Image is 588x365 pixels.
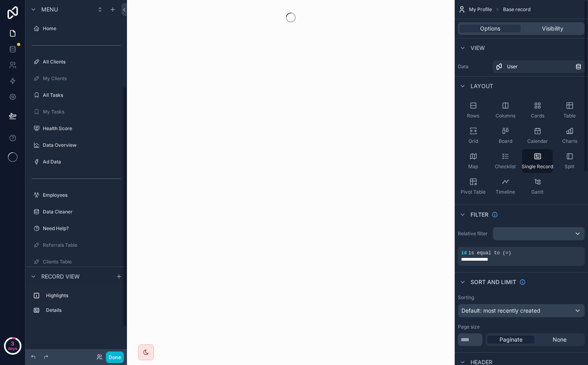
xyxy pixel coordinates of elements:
span: Charts [562,138,577,144]
span: Grid [469,138,478,144]
button: Charts [554,124,585,148]
label: Clients Table [43,259,121,265]
button: Cards [522,98,553,122]
button: Pivot Table [458,175,488,198]
span: Cards [531,113,544,119]
label: Data Cleaner [43,209,121,215]
button: Columns [490,98,521,122]
label: My Clients [43,75,121,82]
label: Ad Data [43,159,121,165]
span: Paginate [500,336,523,344]
label: My Tasks [43,109,121,115]
button: Map [458,149,488,173]
span: is equal to (=) [468,250,511,256]
p: 3 [11,340,14,348]
button: Calendar [522,124,553,148]
button: Done [106,352,124,363]
a: Home [30,22,122,35]
label: Employees [43,192,121,198]
label: All Tasks [43,92,121,98]
button: Split [554,149,585,173]
label: Health Score [43,125,121,132]
span: Default: most recently created [461,307,540,314]
button: Rows [458,98,488,122]
span: None [553,336,567,344]
label: Relative filter [458,231,490,237]
span: Record view [41,273,80,280]
button: Checklist [490,149,521,173]
a: Health Score [30,122,122,135]
button: Single Record [522,149,553,173]
label: Data Overview [43,142,121,148]
span: Columns [496,113,515,119]
button: Timeline [490,175,521,198]
a: Referrals Table [30,239,122,252]
span: Calendar [527,138,548,144]
span: Map [468,163,478,170]
span: Single Record [522,163,553,170]
span: Sort And Limit [471,278,516,286]
span: Menu [41,6,58,13]
span: User [507,63,518,70]
label: Details [46,307,119,313]
span: id [461,250,467,256]
a: Data Cleaner [30,206,122,218]
a: My Clients [30,72,122,85]
label: Need Help? [43,225,121,232]
a: Ad Data [30,156,122,168]
span: Split [565,163,575,170]
div: scrollable content [25,286,127,325]
a: All Tasks [30,89,122,102]
label: Sorting [458,294,474,301]
span: My Profile [469,6,492,13]
label: Data [458,63,490,70]
a: Employees [30,189,122,202]
span: Gantt [531,189,544,195]
button: Default: most recently created [458,304,585,317]
a: User [493,60,585,73]
span: Filter [471,211,488,219]
label: Referrals Table [43,242,121,248]
a: Clients Table [30,255,122,268]
span: Rows [467,113,479,119]
a: Need Help? [30,222,122,235]
span: Base record [503,6,530,13]
span: Pivot Table [461,189,486,195]
span: Visibility [542,25,563,33]
span: Checklist [495,163,516,170]
label: Highlights [46,292,119,299]
button: Table [554,98,585,122]
label: Page size [458,324,480,330]
span: Options [480,25,500,33]
span: Board [499,138,512,144]
a: Data Overview [30,139,122,152]
button: Board [490,124,521,148]
p: days [8,343,17,354]
a: My Tasks [30,106,122,118]
span: Table [563,113,576,119]
button: Grid [458,124,488,148]
label: All Clients [43,59,121,65]
span: Layout [471,82,493,90]
a: All Clients [30,56,122,68]
button: Gantt [522,175,553,198]
span: View [471,44,485,52]
label: Home [43,25,121,32]
span: Timeline [496,189,515,195]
